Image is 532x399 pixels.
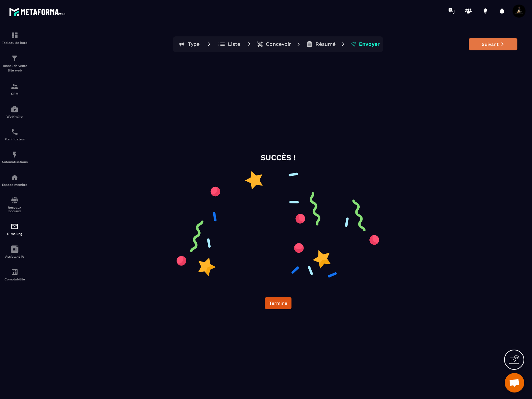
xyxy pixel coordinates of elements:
[266,41,291,47] p: Concevoir
[11,151,19,159] img: automations
[261,152,296,163] p: SUCCÈS !
[2,100,28,123] a: automationsautomationsWebinaire
[9,6,68,18] img: logo
[174,38,204,51] button: Type
[11,32,19,39] img: formation
[2,27,28,49] a: formationformationTableau de bord
[315,41,336,47] p: Résumé
[2,123,28,146] a: schedulerschedulerPlanificateur
[2,183,28,187] p: Espace membre
[2,146,28,169] a: automationsautomationsAutomatisations
[228,41,240,47] p: Liste
[2,232,28,236] p: E-mailing
[11,128,19,136] img: scheduler
[11,196,19,204] img: social-network
[2,160,28,164] p: Automatisations
[469,38,517,50] button: Suivant
[2,92,28,96] p: CRM
[2,169,28,191] a: automationsautomationsEspace membre
[2,191,28,218] a: social-networksocial-networkRéseaux Sociaux
[11,174,19,181] img: automations
[304,38,338,51] button: Résumé
[2,277,28,281] p: Comptabilité
[11,83,19,90] img: formation
[2,137,28,141] p: Planificateur
[188,41,200,47] p: Type
[2,41,28,45] p: Tableau de bord
[11,105,19,113] img: automations
[265,297,291,309] button: Termine
[349,38,382,51] button: Envoyer
[2,240,28,263] a: Assistant IA
[2,115,28,118] p: Webinaire
[11,268,19,276] img: accountant
[11,223,19,230] img: email
[2,49,28,78] a: formationformationTunnel de vente Site web
[2,64,28,73] p: Tunnel de vente Site web
[505,373,524,393] div: Ouvrir le chat
[2,78,28,100] a: formationformationCRM
[11,54,19,62] img: formation
[2,218,28,240] a: emailemailE-mailing
[359,41,380,47] p: Envoyer
[2,206,28,213] p: Réseaux Sociaux
[215,38,244,51] button: Liste
[2,255,28,258] p: Assistant IA
[2,263,28,286] a: accountantaccountantComptabilité
[255,38,293,51] button: Concevoir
